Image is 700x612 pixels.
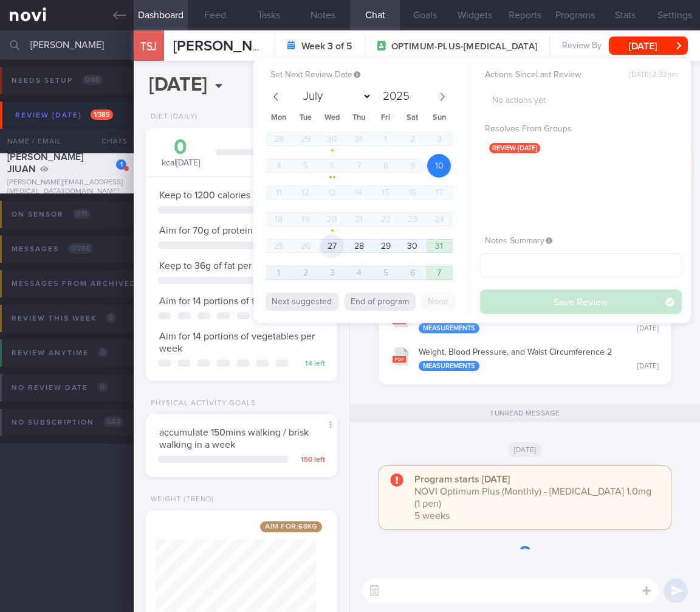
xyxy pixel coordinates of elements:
span: August 29, 2025 [374,234,397,258]
span: Tue [292,114,319,122]
span: [PERSON_NAME] JIUAN [173,39,331,54]
span: September 7, 2025 [427,261,451,285]
button: Weight, Blood Pressure, and Waist Circumference 2 Measurements [DATE] [385,339,665,378]
span: Aim for: 68 kg [260,521,322,532]
div: No subscription [9,414,126,431]
span: NOVI Optimum Plus (Monthly) - [MEDICAL_DATA] 1.0mg (1 pen) [414,487,651,509]
div: Physical Activity Goals [146,399,256,408]
div: Diet (Daily) [146,113,197,122]
div: TSJ [131,23,167,70]
span: Aim for 70g of protein per day [159,226,287,235]
span: 0 [98,347,108,358]
span: 0 / 288 [68,243,93,254]
span: Sun [426,114,453,122]
div: Review anytime [9,345,111,361]
span: September 2, 2025 [293,261,317,285]
span: Fri [372,114,399,122]
select: Month [298,87,372,106]
span: Notes Summary [485,237,552,245]
button: Next suggested [266,293,338,311]
div: 150 left [295,456,325,465]
label: Actions Since Last Review [485,70,677,81]
span: September 4, 2025 [347,261,371,285]
span: Thu [346,114,372,122]
span: 0 / 88 [82,75,103,85]
span: September 3, 2025 [320,261,344,285]
span: review-[DATE] [489,143,540,153]
span: September 6, 2025 [400,261,424,285]
span: August 28, 2025 [347,234,371,258]
span: August 31, 2025 [427,234,451,258]
span: August 30, 2025 [400,234,424,258]
div: Measurements [419,323,479,333]
div: Chats [85,129,134,153]
label: Resolves From Groups [485,124,677,135]
span: [DATE] 2:33pm [630,71,677,80]
span: 0 [97,382,108,392]
div: [DATE] [637,324,659,333]
span: 1 / 389 [91,110,113,120]
p: No actions yet [492,96,682,106]
button: [DATE] [609,37,688,55]
span: [DATE] [508,442,543,457]
div: No review date [9,380,111,396]
span: 0 / 11 [73,209,90,219]
div: [PERSON_NAME][EMAIL_ADDRESS][MEDICAL_DATA][DOMAIN_NAME] [7,178,126,196]
div: 1 [116,159,126,170]
span: Keep to 1200 calories per day [159,190,284,200]
span: OPTIMUM-PLUS-[MEDICAL_DATA] [391,41,537,53]
input: Year [378,91,411,102]
span: August 27, 2025 [320,234,344,258]
div: Measurements [419,361,479,371]
div: 0 [158,137,204,158]
div: Weight, Blood Pressure, and Waist Circumference 2 [419,347,659,372]
div: Messages from Archived [9,276,166,292]
span: Sat [399,114,426,122]
strong: Program starts [DATE] [414,475,510,484]
div: 14 left [295,360,325,369]
span: accumulate 150mins walking / brisk walking in a week [159,428,309,450]
span: Mon [266,114,292,122]
span: Aim for 14 portions of fruits per week [159,296,315,306]
span: [PERSON_NAME] JIUAN [7,152,83,174]
button: End of program [345,293,416,311]
div: On sensor [9,206,93,223]
strong: Week 3 of 5 [301,40,352,52]
div: Messages [9,241,96,257]
span: September 5, 2025 [374,261,397,285]
div: Needs setup [9,72,106,89]
span: 0 [106,313,116,323]
span: 5 weeks [414,511,450,521]
label: Set Next Review Date [270,70,462,81]
span: Wed [319,114,346,122]
div: Weight (Trend) [146,495,214,504]
div: Review [DATE] [12,107,116,123]
div: Review this week [9,310,119,327]
span: Aim for 14 portions of vegetables per week [159,332,315,353]
div: kcal [DATE] [158,137,204,169]
span: 0 / 64 [103,417,123,427]
span: Keep to 36g of fat per day [159,261,269,271]
span: Review By [562,41,602,52]
span: September 1, 2025 [267,261,290,285]
div: [DATE] [637,362,659,371]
